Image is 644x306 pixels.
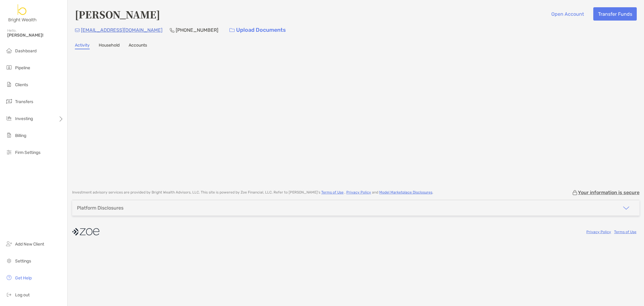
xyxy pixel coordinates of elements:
[7,33,64,38] span: [PERSON_NAME]!
[15,275,32,281] span: Get Help
[15,133,26,138] span: Billing
[586,230,611,234] a: Privacy Policy
[5,98,13,105] img: transfers icon
[176,26,218,34] p: [PHONE_NUMBER]
[72,225,99,239] img: company logo
[229,28,235,32] img: button icon
[7,2,38,24] img: Zoe Logo
[15,259,31,264] span: Settings
[77,205,123,211] div: Platform Disclosures
[5,291,13,298] img: logout icon
[5,240,13,247] img: add_new_client icon
[72,190,433,195] p: Investment advisory services are provided by Bright Wealth Advisors, LLC . This site is powered b...
[5,132,13,139] img: billing icon
[75,43,90,49] a: Activity
[81,26,162,34] p: [EMAIL_ADDRESS][DOMAIN_NAME]
[578,190,639,195] p: Your information is secure
[346,190,371,194] a: Privacy Policy
[15,48,37,54] span: Dashboard
[226,24,290,37] a: Upload Documents
[15,116,33,121] span: Investing
[614,230,636,234] a: Terms of Use
[5,81,13,88] img: clients icon
[623,204,630,212] img: icon arrow
[593,7,637,21] button: Transfer Funds
[99,43,120,49] a: Household
[75,7,160,21] h4: [PERSON_NAME]
[15,82,28,87] span: Clients
[75,28,80,32] img: Email Icon
[5,257,13,264] img: settings icon
[546,7,588,21] button: Open Account
[5,274,13,281] img: get-help icon
[321,190,344,194] a: Terms of Use
[15,65,30,70] span: Pipeline
[170,28,175,33] img: Phone Icon
[15,150,40,155] span: Firm Settings
[129,43,147,49] a: Accounts
[5,148,13,156] img: firm-settings icon
[5,47,13,54] img: dashboard icon
[379,190,432,194] a: Model Marketplace Disclosures
[15,99,33,104] span: Transfers
[15,242,44,247] span: Add New Client
[5,64,13,71] img: pipeline icon
[15,292,30,298] span: Log out
[5,115,13,122] img: investing icon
